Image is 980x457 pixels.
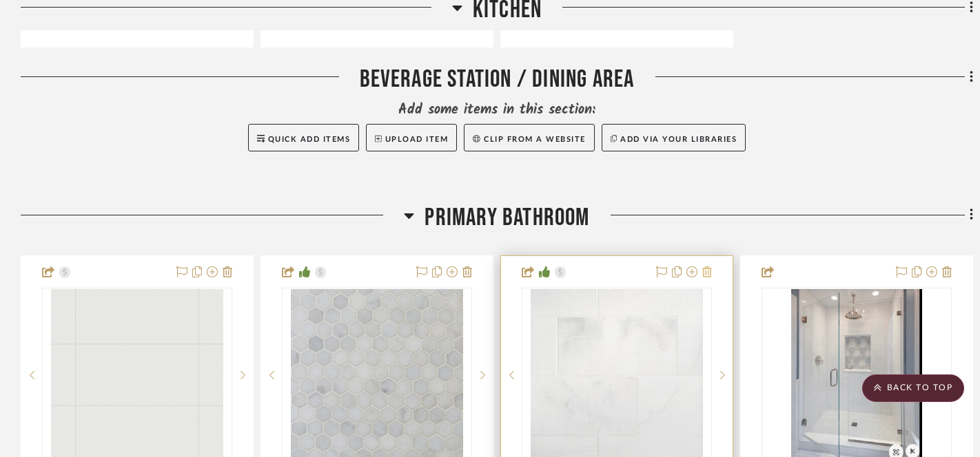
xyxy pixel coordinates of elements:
[366,124,457,151] button: Upload Item
[21,100,973,120] div: Add some items in this section:
[602,124,746,151] button: Add via your libraries
[248,124,360,151] button: Quick Add Items
[464,124,594,151] button: Clip from a website
[862,374,964,402] scroll-to-top-button: BACK TO TOP
[268,136,351,143] span: Quick Add Items
[425,203,589,233] span: Primary Bathroom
